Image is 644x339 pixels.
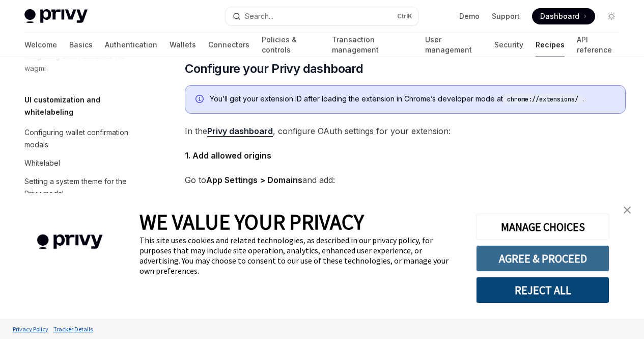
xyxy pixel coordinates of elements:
[536,33,565,57] a: Recipes
[24,33,57,57] a: Welcome
[492,11,520,21] a: Support
[16,123,147,154] a: Configuring wallet confirmation modals
[24,175,141,200] div: Setting a system theme for the Privy modal
[332,33,412,57] a: Transaction management
[195,95,206,105] svg: Info
[24,126,141,151] div: Configuring wallet confirmation modals
[494,33,523,57] a: Security
[245,10,273,22] div: Search...
[262,33,320,57] a: Policies & controls
[425,33,483,57] a: User management
[105,33,157,57] a: Authentication
[185,150,271,161] strong: 1. Add allowed origins
[15,220,124,264] img: company logo
[603,8,620,24] button: Toggle dark mode
[185,173,626,187] span: Go to and add:
[397,12,412,20] span: Ctrl K
[16,154,147,172] a: Whitelabel
[24,9,88,23] img: light logo
[476,277,609,303] button: REJECT ALL
[226,7,418,25] button: Open search
[540,11,579,21] span: Dashboard
[459,11,480,21] a: Demo
[10,320,51,338] a: Privacy Policy
[624,206,631,214] img: close banner
[206,175,302,185] strong: App Settings > Domains
[185,61,363,77] span: Configure your Privy dashboard
[577,33,620,57] a: API reference
[16,172,147,203] a: Setting a system theme for the Privy modal
[208,33,249,57] a: Connectors
[139,208,364,235] span: WE VALUE YOUR PRIVACY
[503,94,582,105] code: chrome://extensions/
[617,200,637,220] a: close banner
[532,8,595,24] a: Dashboard
[210,94,615,105] span: You’ll get your extension ID after loading the extension in Chrome’s developer mode at .
[24,157,60,169] div: Whitelabel
[170,33,196,57] a: Wallets
[476,245,609,272] button: AGREE & PROCEED
[139,235,461,276] div: This site uses cookies and related technologies, as described in our privacy policy, for purposes...
[69,33,93,57] a: Basics
[207,126,273,137] a: Privy dashboard
[24,94,147,118] h5: UI customization and whitelabeling
[476,214,609,240] button: MANAGE CHOICES
[185,124,626,138] span: In the , configure OAuth settings for your extension:
[51,320,95,338] a: Tracker Details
